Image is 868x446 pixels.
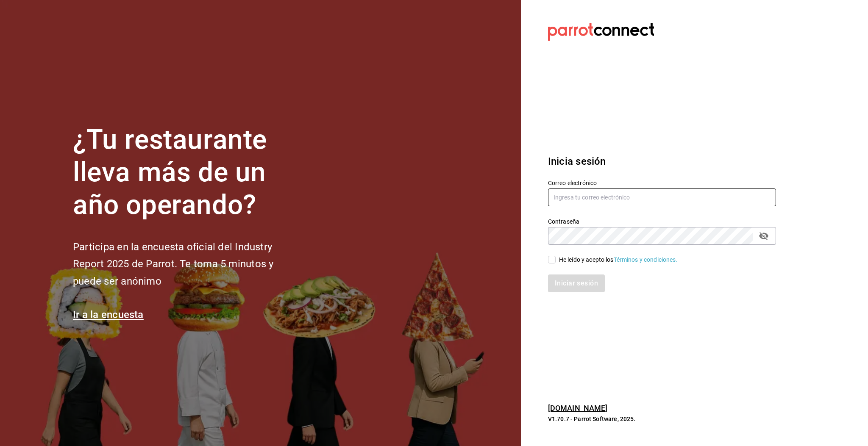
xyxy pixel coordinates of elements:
[548,415,776,423] p: V1.70.7 - Parrot Software, 2025.
[757,229,771,243] button: passwordField
[614,256,678,263] a: Términos y condiciones.
[73,309,144,321] a: Ir a la encuesta
[559,255,678,264] div: He leído y acepto los
[548,180,776,186] label: Correo electrónico
[73,124,302,221] h1: ¿Tu restaurante lleva más de un año operando?
[73,238,302,290] h2: Participa en la encuesta oficial del Industry Report 2025 de Parrot. Te toma 5 minutos y puede se...
[548,154,776,169] h3: Inicia sesión
[548,219,776,224] label: Contraseña
[548,188,776,206] input: Ingresa tu correo electrónico
[548,404,608,413] a: [DOMAIN_NAME]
